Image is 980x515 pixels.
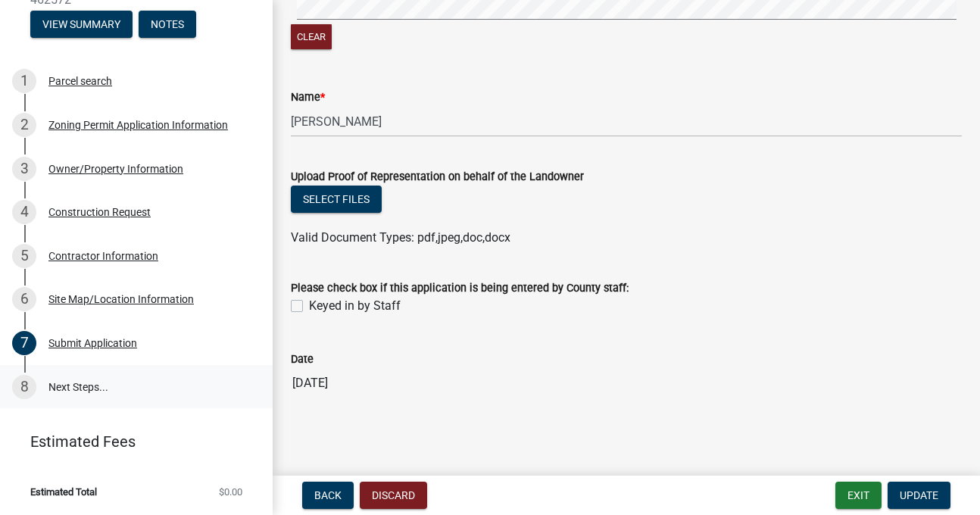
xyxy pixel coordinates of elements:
[291,230,510,245] span: Valid Document Types: pdf,jpeg,doc,docx
[48,251,158,261] div: Contractor Information
[12,113,36,137] div: 2
[12,375,36,399] div: 8
[139,19,196,31] wm-modal-confirm: Notes
[309,297,401,315] label: Keyed in by Staff
[291,24,332,49] button: Clear
[900,489,938,501] span: Update
[888,482,950,509] button: Update
[30,19,133,31] wm-modal-confirm: Summary
[30,11,133,38] button: View Summary
[48,164,183,174] div: Owner/Property Information
[12,287,36,311] div: 6
[12,157,36,181] div: 3
[314,489,342,501] span: Back
[12,69,36,93] div: 1
[12,331,36,355] div: 7
[835,482,882,509] button: Exit
[291,92,325,103] label: Name
[48,120,228,130] div: Zoning Permit Application Information
[48,76,112,86] div: Parcel search
[48,294,194,304] div: Site Map/Location Information
[291,186,382,213] button: Select files
[291,172,584,183] label: Upload Proof of Representation on behalf of the Landowner
[219,487,242,497] span: $0.00
[48,338,137,348] div: Submit Application
[302,482,354,509] button: Back
[30,487,97,497] span: Estimated Total
[12,244,36,268] div: 5
[291,354,314,365] label: Date
[12,426,248,457] a: Estimated Fees
[48,207,151,217] div: Construction Request
[12,200,36,224] div: 4
[139,11,196,38] button: Notes
[360,482,427,509] button: Discard
[291,283,629,294] label: Please check box if this application is being entered by County staff:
